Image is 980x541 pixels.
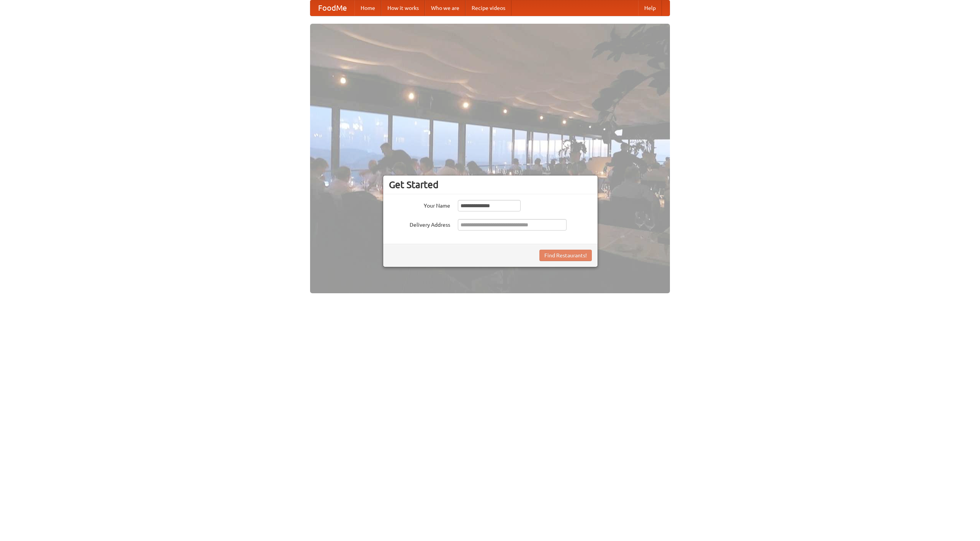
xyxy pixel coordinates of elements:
a: How it works [381,0,425,16]
a: FoodMe [310,0,354,16]
a: Recipe videos [465,0,511,16]
a: Help [638,0,662,16]
label: Your Name [389,200,450,210]
a: Home [354,0,381,16]
button: Find Restaurants! [539,250,592,261]
h3: Get Started [389,179,592,190]
a: Who we are [425,0,465,16]
label: Delivery Address [389,219,450,229]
